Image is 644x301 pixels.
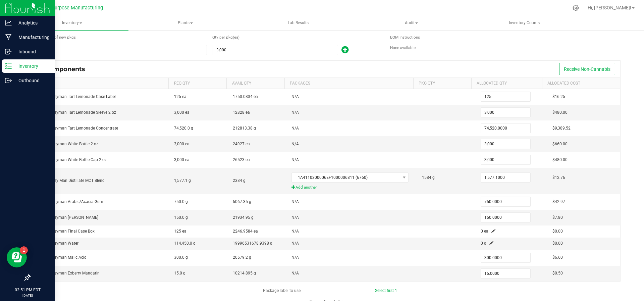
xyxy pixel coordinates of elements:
[471,78,542,89] th: Allocated Qty
[291,142,299,146] span: N/A
[588,5,631,10] span: Hi, [PERSON_NAME]!
[552,110,568,115] span: $480.00
[542,78,613,89] th: Allocated Cost
[564,66,610,72] span: Receive Non-Cannabis
[291,110,299,115] span: N/A
[174,142,190,146] span: 3,000 ea
[338,49,348,54] span: Add new output
[481,229,488,234] span: 0 ea
[226,78,284,89] th: Avail Qty
[34,5,103,11] span: Greater Purpose Manufacturing
[44,215,98,220] span: Journeyman [PERSON_NAME]
[552,94,565,99] span: $16.25
[44,110,116,115] span: Journeyman Tart Lemonade Sleeve 2 oz
[45,65,90,73] div: Components
[242,16,355,30] a: Lab Results
[233,271,256,275] span: 10214.895 g
[20,246,28,254] iframe: Resource center unread badge
[291,229,299,234] span: N/A
[552,229,563,234] span: $0.00
[552,199,565,204] span: $42.97
[174,94,186,99] span: 125 ea
[5,48,12,55] inline-svg: Inbound
[44,178,105,183] span: Journey Man Distillate MCT Blend
[174,241,196,246] span: 114,450.0 g
[174,110,190,115] span: 3,000 ea
[174,178,191,183] span: 1,577.1 g
[481,241,486,246] span: 0 g
[552,215,563,220] span: $7.80
[552,126,571,131] span: $9,389.52
[390,35,420,40] span: BOM Instructions
[356,16,467,30] span: Audit
[44,94,116,99] span: Journeyman Tart Lemonade Case Label
[174,215,188,220] span: 150.0 g
[12,48,52,56] p: Inbound
[44,157,107,162] span: Journeyman White Bottle Cap 2 oz
[233,35,239,41] span: (ea)
[552,175,565,180] span: $12.76
[7,247,27,267] iframe: Resource center
[233,178,246,183] span: 2384 g
[291,184,414,191] span: Add another
[233,199,251,204] span: 6067.35 g
[552,255,563,260] span: $6.60
[291,157,299,162] span: N/A
[559,63,615,75] button: Receive Non-Cannabis
[233,255,251,260] span: 20579.2 g
[12,33,52,41] p: Manufacturing
[552,271,563,275] span: $0.50
[44,126,118,131] span: Journeyman Tart Lemonade Concentrate
[375,288,397,293] a: Select first 1
[44,255,87,260] span: Journeyman Malic Acid
[552,241,563,246] span: $0.00
[44,229,95,234] span: Journeyman Final Case Box
[291,94,299,99] span: N/A
[291,241,299,246] span: N/A
[552,142,568,146] span: $660.00
[552,157,568,162] span: $480.00
[233,229,258,234] span: 2246.9584 ea
[263,288,301,293] span: Package label to use
[12,19,52,27] p: Analytics
[44,199,103,204] span: Journeyman Arabic/Acacia Gum
[233,110,250,115] span: 12828 ea
[233,94,258,99] span: 1750.0834 ea
[355,16,468,30] a: Audit
[233,142,250,146] span: 24927 ea
[174,157,190,162] span: 3,000 ea
[12,62,52,70] p: Inventory
[168,78,226,89] th: Req Qty
[16,16,128,30] a: Inventory
[5,19,12,26] inline-svg: Analytics
[129,16,241,30] span: Plants
[291,271,299,275] span: N/A
[413,78,471,89] th: Pkg Qty
[233,241,272,246] span: 19996531678.9398 g
[174,229,186,234] span: 125 ea
[291,126,299,131] span: N/A
[174,271,185,275] span: 15.0 g
[44,142,98,146] span: Journeyman White Bottle 2 oz
[174,255,188,260] span: 300.0 g
[5,77,12,84] inline-svg: Outbound
[129,16,241,30] a: Plants
[422,175,435,180] span: 1584 g
[3,287,52,293] p: 02:51 PM EDT
[292,173,400,182] span: 1A4110300006EF1000006811 (6760)
[284,78,413,89] th: Packages
[174,199,188,204] span: 750.0 g
[44,241,78,246] span: Journeyman Water
[233,157,250,162] span: 26523 ea
[40,78,168,89] th: Item
[5,34,12,41] inline-svg: Manufacturing
[291,199,299,204] span: N/A
[572,5,580,11] div: Manage settings
[3,293,52,298] p: [DATE]
[468,16,581,30] a: Inventory Counts
[40,35,76,41] span: Number of new packages to create
[233,126,256,131] span: 212813.38 g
